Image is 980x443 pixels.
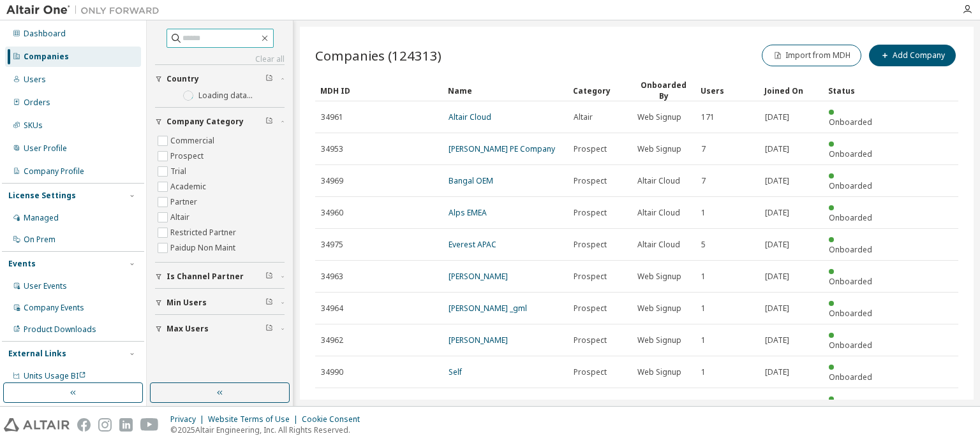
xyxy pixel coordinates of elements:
span: Web Signup [637,112,681,122]
a: [PERSON_NAME] [449,335,508,345]
span: [DATE] [765,335,789,345]
div: External Links [8,349,66,359]
div: Name [448,80,563,101]
div: Onboarded By [637,80,690,101]
span: Web Signup [637,303,681,314]
span: Altair Cloud [637,208,680,218]
span: Prospect [574,144,607,154]
img: facebook.svg [77,418,91,432]
span: 1 [701,272,706,282]
span: Prospect [574,399,607,409]
span: Onboarded [829,372,872,382]
a: Alps EMEA [449,207,487,218]
label: Loading data... [198,91,253,101]
a: [PERSON_NAME] _gml [449,303,527,314]
label: Altair [170,210,192,225]
div: Events [8,259,36,269]
span: [DATE] [765,208,789,218]
button: Min Users [155,289,285,317]
span: Country [167,74,199,84]
button: Import from MDH [762,45,861,66]
span: 5 [701,240,706,250]
label: Paidup Non Maint [170,240,238,256]
div: On Prem [24,235,56,245]
span: Onboarded [829,117,872,127]
span: [DATE] [765,367,789,377]
span: 34975 [321,240,343,250]
a: [PERSON_NAME] [449,271,508,282]
span: [DATE] [765,399,789,409]
span: 1 [701,208,706,218]
span: 1 [701,367,706,377]
div: Category [573,80,627,101]
span: Web Signup [637,272,681,282]
span: Units Usage BI [24,370,86,381]
img: youtube.svg [140,418,159,432]
label: Restricted Partner [170,225,239,240]
div: License Settings [8,191,76,201]
span: Onboarded [829,212,872,223]
div: Privacy [170,414,208,425]
button: Is Channel Partner [155,263,285,291]
div: Company Events [24,303,84,313]
span: Onboarded [829,149,872,159]
span: Clear filter [265,74,273,84]
span: [DATE] [765,272,789,282]
span: 34963 [321,272,343,282]
a: Clear all [155,54,285,64]
span: Clear filter [265,324,273,334]
img: Altair One [6,4,166,17]
span: 34964 [321,303,343,314]
span: Company Category [167,117,244,127]
div: Dashboard [24,29,66,39]
div: Cookie Consent [302,414,367,425]
div: Company Profile [24,166,84,177]
button: Country [155,65,285,93]
img: altair_logo.svg [4,418,70,432]
span: [DATE] [765,144,789,154]
span: Is Channel Partner [167,272,244,282]
span: [DATE] [765,112,789,122]
div: Users [24,75,46,85]
span: Onboarded [829,276,872,287]
span: Prospect [574,335,607,345]
span: Altair [574,112,593,122]
span: Onboarded [829,308,872,319]
button: Add Company [869,45,956,66]
span: 34962 [321,335,343,345]
a: Self [449,367,462,377]
span: Companies (124313) [315,47,442,64]
a: [PERSON_NAME] PE Company [449,143,555,154]
div: Status [828,80,882,101]
label: Commercial [170,133,217,149]
span: 34990 [321,367,343,377]
span: Web Signup [637,399,681,409]
span: Altair Cloud [637,240,680,250]
label: Partner [170,194,200,210]
div: User Events [24,281,67,291]
span: Onboarded [829,244,872,255]
span: 1 [701,399,706,409]
span: 7 [701,144,706,154]
span: Clear filter [265,117,273,127]
span: 34953 [321,144,343,154]
div: Product Downloads [24,324,96,335]
span: 1 [701,335,706,345]
span: [DATE] [765,240,789,250]
div: Website Terms of Use [208,414,302,425]
span: 34961 [321,112,343,122]
a: Bangal OEM [449,175,493,186]
div: Orders [24,98,50,108]
p: © 2025 Altair Engineering, Inc. All Rights Reserved. [170,425,367,435]
span: Prospect [574,208,607,218]
a: Altair Cloud [449,112,491,122]
button: Max Users [155,315,285,343]
span: Onboarded [829,340,872,351]
div: MDH ID [320,80,438,101]
span: Prospect [574,367,607,377]
div: Companies [24,52,69,62]
span: Prospect [574,272,607,282]
div: Managed [24,213,59,223]
label: Trial [170,164,189,179]
span: 34969 [321,176,343,186]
